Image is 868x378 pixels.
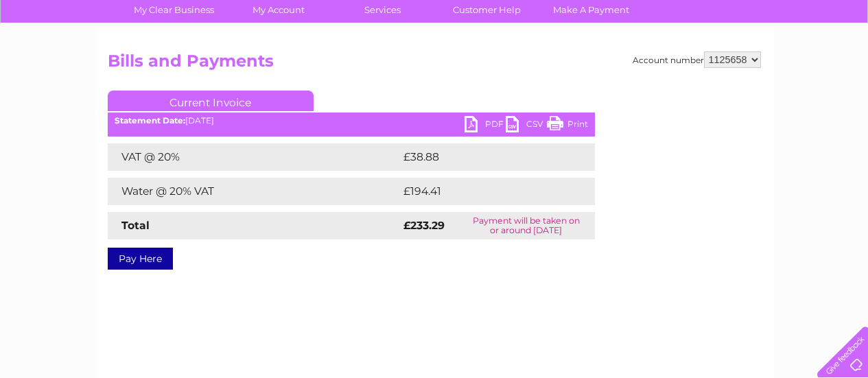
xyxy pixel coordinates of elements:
[108,178,400,205] td: Water @ 20% VAT
[30,36,100,78] img: logo.png
[547,116,588,136] a: Print
[777,58,810,69] a: Contact
[458,212,595,239] td: Payment will be taken on or around [DATE]
[108,91,314,111] a: Current Invoice
[661,58,691,69] a: Energy
[626,58,653,69] a: Water
[465,116,506,136] a: PDF
[108,143,400,171] td: VAT @ 20%
[633,51,761,68] div: Account number
[400,178,569,205] td: £194.41
[108,248,173,270] a: Pay Here
[403,219,445,232] strong: £233.29
[823,58,855,69] a: Log out
[749,58,769,69] a: Blog
[699,58,740,69] a: Telecoms
[108,51,761,78] h2: Bills and Payments
[108,116,595,126] div: [DATE]
[121,219,150,232] strong: Total
[506,116,547,136] a: CSV
[609,7,704,24] a: 0333 014 3131
[115,115,185,126] b: Statement Date:
[400,143,568,171] td: £38.88
[110,8,759,67] div: Clear Business is a trading name of Verastar Limited (registered in [GEOGRAPHIC_DATA] No. 3667643...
